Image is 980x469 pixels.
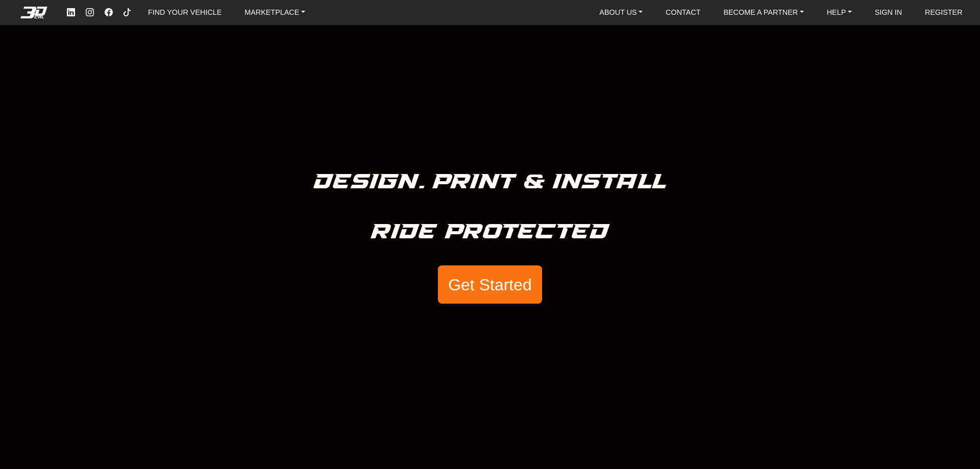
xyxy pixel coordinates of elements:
[661,5,704,20] a: CONTACT
[314,165,667,199] h5: Design. Print & Install
[871,5,906,20] a: SIGN IN
[144,5,226,20] a: FIND YOUR VEHICLE
[240,5,309,20] a: MARKETPLACE
[371,215,609,249] h5: Ride Protected
[921,5,967,20] a: REGISTER
[595,5,647,20] a: ABOUT US
[438,265,542,304] button: Get Started
[719,5,807,20] a: BECOME A PARTNER
[823,5,856,20] a: HELP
